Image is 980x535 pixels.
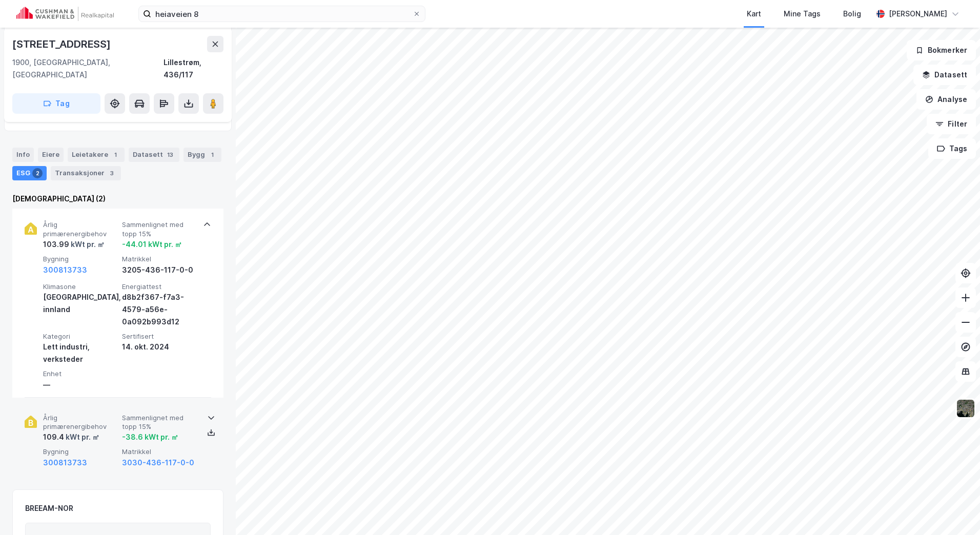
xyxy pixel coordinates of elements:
[69,238,105,251] div: kWt pr. ㎡
[38,148,64,162] div: Eiere
[207,150,217,160] div: 1
[12,36,113,52] div: [STREET_ADDRESS]
[43,379,118,391] div: —
[68,148,125,162] div: Leietakere
[889,8,947,20] div: [PERSON_NAME]
[107,168,117,178] div: 3
[43,457,87,469] button: 300813733
[43,369,118,378] span: Enhet
[12,148,34,162] div: Info
[122,282,197,291] span: Energiattest
[43,332,118,341] span: Kategori
[32,168,43,178] div: 2
[929,486,980,535] div: Kontrollprogram for chat
[747,8,761,20] div: Kart
[122,414,197,431] span: Sammenlignet med topp 15%
[122,447,197,456] span: Matrikkel
[12,166,47,180] div: ESG
[43,220,118,238] span: Årlig primærenergibehov
[907,40,976,60] button: Bokmerker
[43,282,118,291] span: Klimasone
[25,502,73,515] div: BREEAM-NOR
[43,255,118,263] span: Bygning
[927,114,976,134] button: Filter
[122,291,197,328] div: d8b2f367-f7a3-4579-a56e-0a092b993d12
[12,56,164,81] div: 1900, [GEOGRAPHIC_DATA], [GEOGRAPHIC_DATA]
[12,93,100,114] button: Tag
[843,8,861,20] div: Bolig
[151,6,413,22] input: Søk på adresse, matrikkel, gårdeiere, leietakere eller personer
[122,457,194,469] button: 3030-436-117-0-0
[916,89,976,110] button: Analyse
[956,399,975,418] img: 9k=
[43,414,118,431] span: Årlig primærenergibehov
[122,431,178,443] div: -38.6 kWt pr. ㎡
[784,8,821,20] div: Mine Tags
[129,148,179,162] div: Datasett
[64,431,99,443] div: kWt pr. ㎡
[929,486,980,535] iframe: Chat Widget
[43,238,105,251] div: 103.99
[51,166,121,180] div: Transaksjoner
[122,220,197,238] span: Sammenlignet med topp 15%
[183,148,221,162] div: Bygg
[122,238,182,251] div: -44.01 kWt pr. ㎡
[16,7,114,21] img: cushman-wakefield-realkapital-logo.202ea83816669bd177139c58696a8fa1.svg
[122,341,197,353] div: 14. okt. 2024
[165,150,175,160] div: 13
[913,65,976,85] button: Datasett
[122,255,197,263] span: Matrikkel
[164,56,223,81] div: Lillestrøm, 436/117
[43,447,118,456] span: Bygning
[928,138,976,159] button: Tags
[122,332,197,341] span: Sertifisert
[110,150,120,160] div: 1
[12,193,223,205] div: [DEMOGRAPHIC_DATA] (2)
[43,431,99,443] div: 109.4
[43,264,87,276] button: 300813733
[122,264,197,276] div: 3205-436-117-0-0
[43,341,118,365] div: Lett industri, verksteder
[43,291,118,316] div: [GEOGRAPHIC_DATA], innland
